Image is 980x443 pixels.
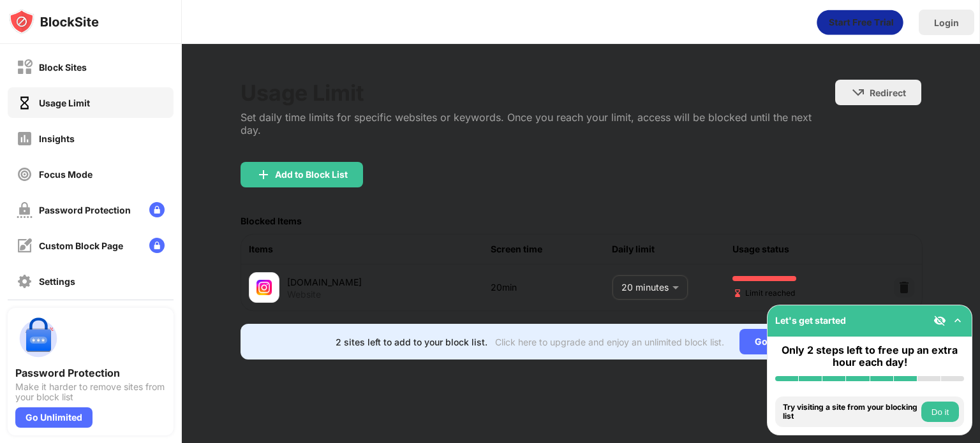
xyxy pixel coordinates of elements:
[732,242,854,256] div: Usage status
[17,202,33,218] img: password-protection-off.svg
[149,202,165,217] img: lock-menu.svg
[495,337,724,347] div: Click here to upgrade and enjoy an unlimited block list.
[9,9,99,34] img: logo-blocksite.svg
[732,288,743,298] img: hourglass-end.svg
[17,95,33,111] img: time-usage-on.svg
[241,215,302,226] div: Blocked Items
[621,280,667,294] p: 20 minutes
[15,407,93,428] div: Go Unlimited
[241,111,835,136] div: Set daily time limits for specific websites or keywords. Once you reach your limit, access will b...
[817,10,903,35] div: animation
[39,276,75,287] div: Settings
[39,240,123,251] div: Custom Block Page
[39,205,131,215] div: Password Protection
[921,402,959,422] button: Do it
[739,329,827,354] div: Go Unlimited
[336,337,487,347] div: 2 sites left to add to your block list.
[15,367,166,379] div: Password Protection
[241,80,835,106] div: Usage Limit
[775,344,964,368] div: Only 2 steps left to free up an extra hour each day!
[249,242,491,256] div: Items
[951,314,964,327] img: omni-setup-toggle.svg
[15,382,166,402] div: Make it harder to remove sites from your block list
[287,275,491,289] div: [DOMAIN_NAME]
[933,314,946,327] img: eye-not-visible.svg
[39,133,75,144] div: Insights
[17,59,33,75] img: block-off.svg
[15,316,61,361] img: push-password-protection.svg
[612,242,733,256] div: Daily limit
[732,287,795,299] span: Limit reached
[491,280,612,294] div: 20min
[39,169,93,180] div: Focus Mode
[934,17,959,28] div: Login
[870,87,906,98] div: Redirect
[783,403,918,421] div: Try visiting a site from your blocking list
[39,98,90,108] div: Usage Limit
[39,62,87,73] div: Block Sites
[275,170,348,180] div: Add to Block List
[17,238,33,254] img: customize-block-page-off.svg
[17,273,33,289] img: settings-off.svg
[17,131,33,147] img: insights-off.svg
[17,166,33,182] img: focus-off.svg
[287,289,321,300] div: Website
[256,280,272,295] img: favicons
[775,315,846,326] div: Let's get started
[491,242,612,256] div: Screen time
[149,238,165,253] img: lock-menu.svg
